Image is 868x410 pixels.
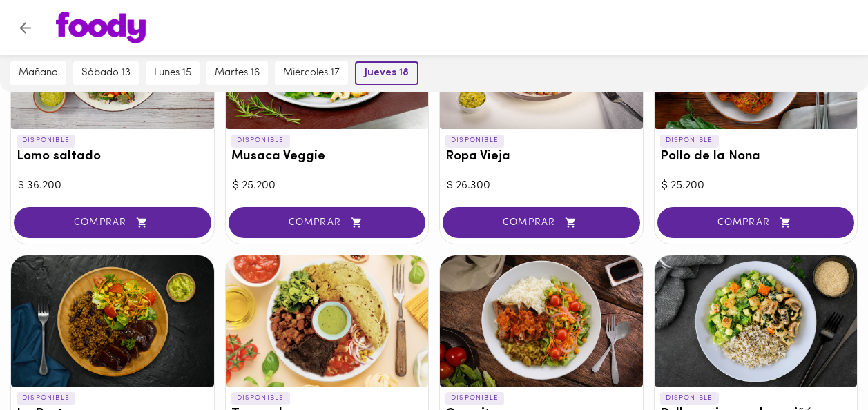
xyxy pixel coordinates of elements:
[18,178,207,194] div: $ 36.200
[233,178,422,194] div: $ 25.200
[675,217,838,228] span: COMPRAR
[231,135,290,147] p: DISPONIBLE
[19,67,58,79] span: mañana
[440,255,643,387] div: Caserito
[231,392,290,404] p: DISPONIBLE
[657,207,855,238] button: COMPRAR
[660,150,852,164] h3: Pollo de la Nona
[31,217,194,228] span: COMPRAR
[14,207,211,238] button: COMPRAR
[655,255,858,387] div: Pollo espinaca champiñón
[206,61,268,85] button: martes 16
[73,61,139,85] button: sábado 13
[17,135,75,147] p: DISPONIBLE
[246,217,409,228] span: COMPRAR
[275,61,348,85] button: miércoles 17
[447,178,636,194] div: $ 26.300
[443,207,640,238] button: COMPRAR
[81,67,131,79] span: sábado 13
[445,135,504,147] p: DISPONIBLE
[11,255,214,387] div: La Posta
[660,135,719,147] p: DISPONIBLE
[10,61,66,85] button: mañana
[56,12,146,43] img: logo.png
[788,330,854,396] iframe: Messagebird Livechat Widget
[231,150,423,164] h3: Musaca Veggie
[146,61,200,85] button: lunes 15
[662,178,851,194] div: $ 25.200
[445,392,504,404] p: DISPONIBLE
[660,392,719,404] p: DISPONIBLE
[355,61,418,85] button: jueves 18
[460,217,623,228] span: COMPRAR
[215,67,260,79] span: martes 16
[283,67,340,79] span: miércoles 17
[229,207,426,238] button: COMPRAR
[17,392,75,404] p: DISPONIBLE
[445,150,637,164] h3: Ropa Vieja
[8,11,42,45] button: Volver
[17,150,209,164] h3: Lomo saltado
[154,67,191,79] span: lunes 15
[365,67,409,79] span: jueves 18
[226,255,429,387] div: Tacos al Pastor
